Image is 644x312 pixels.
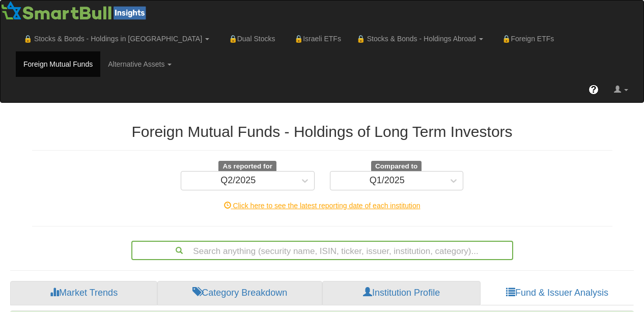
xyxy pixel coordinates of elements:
[322,281,481,305] a: Institution Profile
[349,26,491,51] a: 🔒 Stocks & Bonds - Holdings Abroad
[591,84,597,95] span: ?
[481,281,634,305] a: Fund & Issuer Analysis
[370,176,405,186] div: Q1/2025
[581,77,606,102] a: ?
[491,26,562,51] a: 🔒Foreign ETFs
[217,26,283,51] a: 🔒Dual Stocks
[24,201,620,211] div: Click here to see the latest reporting date of each institution
[283,26,348,51] a: 🔒Israeli ETFs
[157,281,322,305] a: Category Breakdown
[132,242,512,259] div: Search anything (security name, ISIN, ticker, issuer, institution, category)...
[218,161,276,172] span: As reported for
[16,26,217,51] a: 🔒 Stocks & Bonds - Holdings in [GEOGRAPHIC_DATA]
[10,281,157,305] a: Market Trends
[371,161,422,172] span: Compared to
[16,51,100,77] a: Foreign Mutual Funds
[220,176,256,186] div: Q2/2025
[100,51,179,77] a: Alternative Assets
[1,1,150,21] img: Smartbull
[32,123,612,140] h2: Foreign Mutual Funds - Holdings of Long Term Investors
